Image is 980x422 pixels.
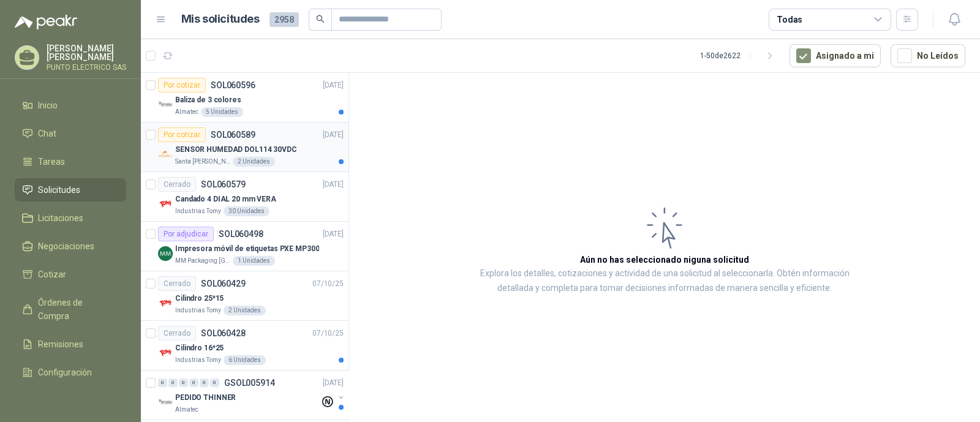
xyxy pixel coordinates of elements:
img: Company Logo [158,246,173,261]
p: Industrias Tomy [175,306,221,315]
img: Company Logo [158,197,173,211]
p: SOL060498 [219,230,263,238]
div: 0 [168,379,178,387]
p: MM Packaging [GEOGRAPHIC_DATA] [175,256,230,266]
p: Baliza de 3 colores [175,94,241,106]
p: Santa [PERSON_NAME] [175,157,230,167]
div: Por adjudicar [158,227,214,241]
a: Por cotizarSOL060596[DATE] Company LogoBaliza de 3 coloresAlmatec5 Unidades [141,73,349,122]
span: Cotizar [38,268,66,281]
div: 6 Unidades [224,355,266,365]
p: [DATE] [323,179,344,190]
div: Cerrado [158,326,196,341]
span: Solicitudes [38,183,80,197]
p: Impresora móvil de etiquetas PXE MP300 [175,243,319,255]
p: Industrias Tomy [175,355,221,365]
span: Tareas [38,155,65,168]
div: Cerrado [158,276,196,291]
a: Cotizar [15,263,126,286]
p: [DATE] [323,228,344,240]
p: PUNTO ELECTRICO SAS [47,64,126,71]
div: 5 Unidades [201,107,243,117]
a: Por adjudicarSOL060498[DATE] Company LogoImpresora móvil de etiquetas PXE MP300MM Packaging [GEOG... [141,222,349,271]
h1: Mis solicitudes [181,10,260,28]
img: Company Logo [158,296,173,311]
p: SOL060579 [201,180,246,189]
p: Industrias Tomy [175,206,221,216]
span: Configuración [38,366,92,379]
p: [PERSON_NAME] [PERSON_NAME] [47,44,126,61]
div: 0 [189,379,198,387]
a: Chat [15,122,126,145]
button: Asignado a mi [790,44,881,67]
div: 2 Unidades [224,306,266,315]
span: Licitaciones [38,211,83,225]
p: Cilindro 25*15 [175,293,224,304]
img: Company Logo [158,97,173,112]
span: Negociaciones [38,239,94,253]
img: Company Logo [158,345,173,360]
p: SOL060589 [211,130,255,139]
a: 0 0 0 0 0 0 GSOL005914[DATE] Company LogoPEDIDO THINNERAlmatec [158,375,346,415]
img: Company Logo [158,395,173,410]
a: CerradoSOL060579[DATE] Company LogoCandado 4 DIAL 20 mm VERAIndustrias Tomy30 Unidades [141,172,349,222]
div: 0 [210,379,219,387]
a: Tareas [15,150,126,173]
p: SOL060429 [201,279,246,288]
p: SOL060596 [211,81,255,89]
a: CerradoSOL06042807/10/25 Company LogoCilindro 16*25Industrias Tomy6 Unidades [141,321,349,371]
img: Logo peakr [15,15,77,29]
span: search [316,15,325,23]
p: Almatec [175,405,198,415]
a: Negociaciones [15,235,126,258]
a: Configuración [15,361,126,384]
a: Por cotizarSOL060589[DATE] Company LogoSENSOR HUMEDAD DOL114 30VDCSanta [PERSON_NAME]2 Unidades [141,122,349,172]
p: PEDIDO THINNER [175,392,236,404]
a: Manuales y ayuda [15,389,126,412]
a: CerradoSOL06042907/10/25 Company LogoCilindro 25*15Industrias Tomy2 Unidades [141,271,349,321]
p: Explora los detalles, cotizaciones y actividad de una solicitud al seleccionarla. Obtén informaci... [472,266,858,296]
a: Licitaciones [15,206,126,230]
div: Cerrado [158,177,196,192]
div: 2 Unidades [233,157,275,167]
p: SOL060428 [201,329,246,337]
p: [DATE] [323,129,344,141]
a: Remisiones [15,333,126,356]
span: 2958 [269,12,299,27]
p: 07/10/25 [312,328,344,339]
span: Inicio [38,99,58,112]
p: Almatec [175,107,198,117]
p: 07/10/25 [312,278,344,290]
span: Remisiones [38,337,83,351]
span: Chat [38,127,56,140]
div: 1 - 50 de 2622 [700,46,780,66]
p: SENSOR HUMEDAD DOL114 30VDC [175,144,297,156]
div: Por cotizar [158,127,206,142]
p: Candado 4 DIAL 20 mm VERA [175,194,276,205]
a: Órdenes de Compra [15,291,126,328]
button: No Leídos [891,44,965,67]
div: 0 [158,379,167,387]
div: Todas [777,13,802,26]
a: Inicio [15,94,126,117]
h3: Aún no has seleccionado niguna solicitud [580,253,749,266]
div: 0 [179,379,188,387]
img: Company Logo [158,147,173,162]
p: [DATE] [323,80,344,91]
p: Cilindro 16*25 [175,342,224,354]
div: 0 [200,379,209,387]
div: 30 Unidades [224,206,269,216]
div: Por cotizar [158,78,206,92]
p: [DATE] [323,377,344,389]
p: GSOL005914 [224,379,275,387]
div: 1 Unidades [233,256,275,266]
span: Órdenes de Compra [38,296,115,323]
a: Solicitudes [15,178,126,202]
